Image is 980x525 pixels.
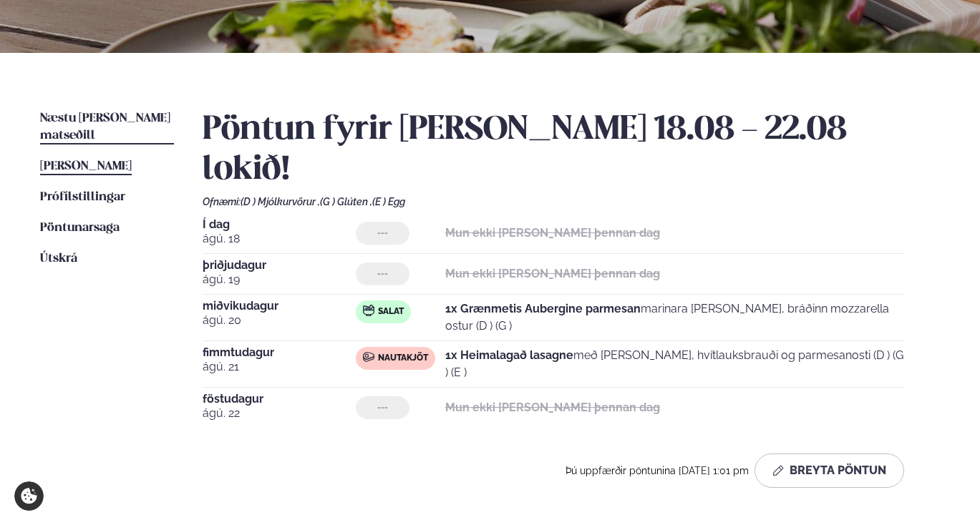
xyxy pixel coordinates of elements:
span: (D ) Mjólkurvörur , [241,196,320,207]
strong: 1x Grænmetis Aubergine parmesan [445,302,641,315]
span: ágú. 19 [203,271,356,288]
span: --- [377,402,388,413]
a: Prófílstillingar [40,189,125,206]
strong: Mun ekki [PERSON_NAME] þennan dag [445,401,660,414]
span: fimmtudagur [203,347,356,358]
span: ágú. 20 [203,312,356,329]
button: Breyta Pöntun [755,453,904,488]
span: Salat [378,306,404,318]
a: [PERSON_NAME] [40,158,132,175]
span: Næstu [PERSON_NAME] matseðill [40,112,170,142]
a: Cookie settings [14,481,44,511]
span: (E ) Egg [372,196,405,207]
div: Ofnæmi: [203,196,940,207]
span: [PERSON_NAME] [40,160,132,172]
span: Útskrá [40,252,77,265]
h2: Pöntun fyrir [PERSON_NAME] 18.08 - 22.08 lokið! [203,110,940,190]
span: (G ) Glúten , [320,196,372,207]
span: miðvikudagur [203,300,356,312]
p: marinara [PERSON_NAME], bráðinn mozzarella ostur (D ) (G ) [445,300,904,335]
span: Í dag [203,219,356,230]
span: ágú. 18 [203,230,356,247]
strong: 1x Heimalagað lasagne [445,348,573,362]
span: Pöntunarsaga [40,222,120,234]
span: Nautakjöt [378,353,428,364]
span: ágú. 21 [203,358,356,376]
span: föstudagur [203,393,356,405]
p: með [PERSON_NAME], hvítlauksbrauði og parmesanosti (D ) (G ) (E ) [445,347,904,381]
span: Þú uppfærðir pöntunina [DATE] 1:01 pm [566,465,749,476]
span: --- [377,268,388,280]
a: Næstu [PERSON_NAME] matseðill [40,110,174,144]
img: beef.svg [363,351,374,363]
img: salad.svg [363,305,374,316]
a: Útskrá [40,250,77,268]
strong: Mun ekki [PERSON_NAME] þennan dag [445,267,660,280]
a: Pöntunarsaga [40,220,120,237]
span: Prófílstillingar [40,191,125,203]
strong: Mun ekki [PERSON_NAME] þennan dag [445,226,660,240]
span: þriðjudagur [203,260,356,271]
span: ágú. 22 [203,405,356,422]
span: --- [377,227,388,239]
